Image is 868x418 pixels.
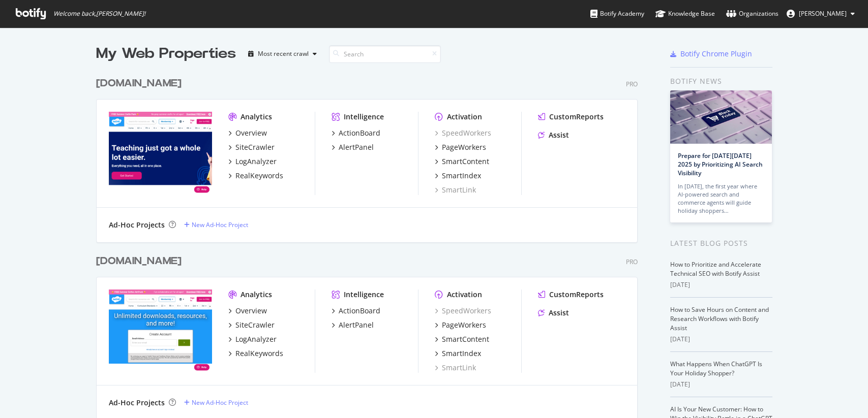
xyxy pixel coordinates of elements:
[670,238,772,249] div: Latest Blog Posts
[235,171,283,181] div: RealKeywords
[538,112,604,122] a: CustomReports
[549,112,604,122] div: CustomReports
[235,334,277,344] div: LogAnalyzer
[228,320,275,330] a: SiteCrawler
[435,334,489,344] a: SmartContent
[549,130,569,140] div: Assist
[228,171,283,181] a: RealKeywords
[655,9,715,19] div: Knowledge Base
[235,142,275,152] div: SiteCrawler
[96,254,186,269] a: [DOMAIN_NAME]
[53,10,145,18] span: Welcome back, [PERSON_NAME] !
[435,156,489,167] a: SmartContent
[96,254,182,269] div: [DOMAIN_NAME]
[678,182,764,215] div: In [DATE], the first year where AI-powered search and commerce agents will guide holiday shoppers…
[626,80,638,88] div: Pro
[626,258,638,266] div: Pro
[332,142,374,152] a: AlertPanel
[442,348,481,359] div: SmartIndex
[96,44,236,64] div: My Web Properties
[799,9,847,18] span: Paul Beer
[109,112,212,194] img: www.twinkl.com.au
[435,348,481,359] a: SmartIndex
[339,320,374,330] div: AlertPanel
[670,360,762,377] a: What Happens When ChatGPT Is Your Holiday Shopper?
[344,112,384,122] div: Intelligence
[447,290,482,300] div: Activation
[235,306,267,316] div: Overview
[228,142,275,152] a: SiteCrawler
[332,306,380,316] a: ActionBoard
[435,306,491,316] a: SpeedWorkers
[442,334,489,344] div: SmartContent
[96,76,186,91] a: [DOMAIN_NAME]
[228,156,277,167] a: LogAnalyzer
[726,9,779,19] div: Organizations
[442,171,481,181] div: SmartIndex
[670,90,772,144] img: Prepare for Black Friday 2025 by Prioritizing AI Search Visibility
[192,220,248,229] div: New Ad-Hoc Project
[435,363,476,373] a: SmartLink
[435,185,476,195] a: SmartLink
[670,305,769,332] a: How to Save Hours on Content and Research Workflows with Botify Assist
[241,112,272,122] div: Analytics
[244,46,321,62] button: Most recent crawl
[538,308,569,318] a: Assist
[590,9,644,19] div: Botify Academy
[435,128,491,138] a: SpeedWorkers
[435,171,481,181] a: SmartIndex
[538,130,569,140] a: Assist
[241,290,272,300] div: Analytics
[228,334,277,344] a: LogAnalyzer
[670,76,772,87] div: Botify news
[339,306,380,316] div: ActionBoard
[109,398,165,408] div: Ad-Hoc Projects
[435,320,486,330] a: PageWorkers
[109,220,165,230] div: Ad-Hoc Projects
[680,49,752,59] div: Botify Chrome Plugin
[549,290,604,300] div: CustomReports
[670,335,772,344] div: [DATE]
[184,398,248,407] a: New Ad-Hoc Project
[235,128,267,138] div: Overview
[228,348,283,359] a: RealKeywords
[339,128,380,138] div: ActionBoard
[447,112,482,122] div: Activation
[344,290,384,300] div: Intelligence
[435,142,486,152] a: PageWorkers
[442,156,489,167] div: SmartContent
[109,290,212,372] img: twinkl.co.uk
[184,220,248,229] a: New Ad-Hoc Project
[670,280,772,290] div: [DATE]
[96,76,182,91] div: [DOMAIN_NAME]
[442,320,486,330] div: PageWorkers
[442,142,486,152] div: PageWorkers
[549,308,569,318] div: Assist
[670,260,761,278] a: How to Prioritize and Accelerate Technical SEO with Botify Assist
[678,151,763,177] a: Prepare for [DATE][DATE] 2025 by Prioritizing AI Search Visibility
[228,306,267,316] a: Overview
[332,128,380,138] a: ActionBoard
[779,6,863,22] button: [PERSON_NAME]
[235,156,277,167] div: LogAnalyzer
[192,398,248,407] div: New Ad-Hoc Project
[228,128,267,138] a: Overview
[670,380,772,389] div: [DATE]
[235,320,275,330] div: SiteCrawler
[339,142,374,152] div: AlertPanel
[235,348,283,359] div: RealKeywords
[329,45,441,63] input: Search
[332,320,374,330] a: AlertPanel
[258,51,309,57] div: Most recent crawl
[670,49,752,59] a: Botify Chrome Plugin
[538,290,604,300] a: CustomReports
